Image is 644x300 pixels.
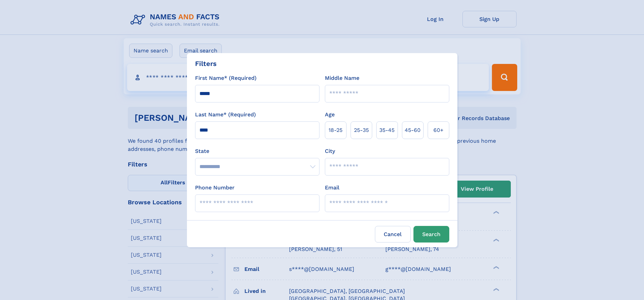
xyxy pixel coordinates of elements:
[413,226,449,243] button: Search
[195,147,319,155] label: State
[325,111,335,119] label: Age
[325,147,335,155] label: City
[195,184,235,192] label: Phone Number
[195,59,217,69] div: Filters
[195,74,257,82] label: First Name* (Required)
[405,126,421,134] span: 45‑60
[433,126,444,134] span: 60+
[325,184,339,192] label: Email
[375,226,411,243] label: Cancel
[325,74,359,82] label: Middle Name
[354,126,369,134] span: 25‑35
[379,126,395,134] span: 35‑45
[195,111,256,119] label: Last Name* (Required)
[329,126,342,134] span: 18‑25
